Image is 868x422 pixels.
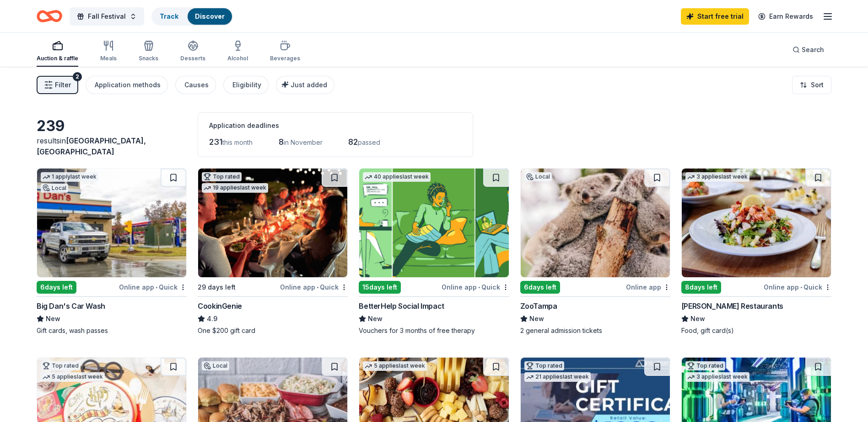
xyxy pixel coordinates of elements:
[317,284,318,291] span: •
[175,76,216,94] button: Causes
[520,326,670,335] div: 2 general admission tickets
[227,55,248,62] div: Alcohol
[811,79,824,90] span: Sort
[478,284,480,291] span: •
[88,11,126,22] span: Fall Festival
[291,81,327,89] span: Just added
[41,372,105,382] div: 5 applies last week
[232,79,261,90] div: Eligibility
[37,281,76,294] div: 6 days left
[685,372,749,382] div: 3 applies last week
[198,169,347,277] img: Image for CookinGenie
[37,55,78,62] div: Auction & raffle
[520,168,670,335] a: Image for ZooTampaLocal6days leftOnline appZooTampaNew2 general admission tickets
[359,168,509,335] a: Image for BetterHelp Social Impact40 applieslast week15days leftOnline app•QuickBetterHelp Social...
[681,301,783,311] div: [PERSON_NAME] Restaurants
[685,361,725,370] div: Top rated
[359,301,444,311] div: BetterHelp Social Impact
[227,37,248,67] button: Alcohol
[41,361,81,370] div: Top rated
[95,79,161,90] div: Application methods
[524,361,564,370] div: Top rated
[119,281,187,293] div: Online app Quick
[198,301,242,311] div: CookinGenie
[86,76,168,94] button: Application methods
[180,55,205,62] div: Desserts
[363,172,431,182] div: 40 applies last week
[681,8,749,25] a: Start free trial
[202,183,268,193] div: 19 applies last week
[37,136,146,156] span: in
[524,172,552,181] div: Local
[280,281,348,293] div: Online app Quick
[681,168,831,335] a: Image for Cameron Mitchell Restaurants3 applieslast week8days leftOnline app•Quick[PERSON_NAME] R...
[184,79,209,90] div: Causes
[284,138,323,146] span: in November
[442,281,509,293] div: Online app Quick
[276,76,334,94] button: Just added
[46,313,60,324] span: New
[279,137,284,147] span: 8
[682,169,831,277] img: Image for Cameron Mitchell Restaurants
[222,138,253,146] span: this month
[270,55,300,62] div: Beverages
[690,313,705,324] span: New
[521,169,670,277] img: Image for ZooTampa
[160,12,178,20] a: Track
[139,55,158,62] div: Snacks
[37,37,78,67] button: Auction & raffle
[41,172,98,182] div: 1 apply last week
[348,137,358,147] span: 82
[524,372,591,382] div: 21 applies last week
[785,41,831,59] button: Search
[363,361,427,371] div: 5 applies last week
[359,169,508,277] img: Image for BetterHelp Social Impact
[223,76,269,94] button: Eligibility
[156,284,157,291] span: •
[198,326,348,335] div: One $200 gift card
[626,281,670,293] div: Online app
[37,117,187,135] div: 239
[792,76,831,94] button: Sort
[359,326,509,335] div: Vouchers for 3 months of free therapy
[100,37,117,67] button: Meals
[359,281,401,294] div: 15 days left
[198,168,348,335] a: Image for CookinGenieTop rated19 applieslast week29 days leftOnline app•QuickCookinGenie4.9One $2...
[202,361,229,370] div: Local
[681,326,831,335] div: Food, gift card(s)
[198,282,236,293] div: 29 days left
[520,281,560,294] div: 6 days left
[37,301,105,311] div: Big Dan's Car Wash
[529,313,544,324] span: New
[270,37,300,67] button: Beverages
[73,72,82,81] div: 2
[100,55,117,62] div: Meals
[37,5,62,27] a: Home
[209,120,462,131] div: Application deadlines
[207,313,217,324] span: 4.9
[520,301,557,311] div: ZooTampa
[41,184,68,193] div: Local
[180,37,205,67] button: Desserts
[800,284,802,291] span: •
[802,44,824,55] span: Search
[681,281,721,294] div: 8 days left
[55,79,71,90] span: Filter
[70,7,144,26] button: Fall Festival
[202,172,242,181] div: Top rated
[753,8,819,25] a: Earn Rewards
[37,136,146,156] span: [GEOGRAPHIC_DATA], [GEOGRAPHIC_DATA]
[37,135,187,157] div: results
[368,313,383,324] span: New
[195,12,225,20] a: Discover
[37,169,186,277] img: Image for Big Dan's Car Wash
[37,76,78,94] button: Filter2
[209,137,222,147] span: 231
[37,168,187,335] a: Image for Big Dan's Car Wash1 applylast weekLocal6days leftOnline app•QuickBig Dan's Car WashNewG...
[151,7,233,26] button: TrackDiscover
[37,326,187,335] div: Gift cards, wash passes
[358,138,380,146] span: passed
[685,172,749,182] div: 3 applies last week
[139,37,158,67] button: Snacks
[764,281,831,293] div: Online app Quick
